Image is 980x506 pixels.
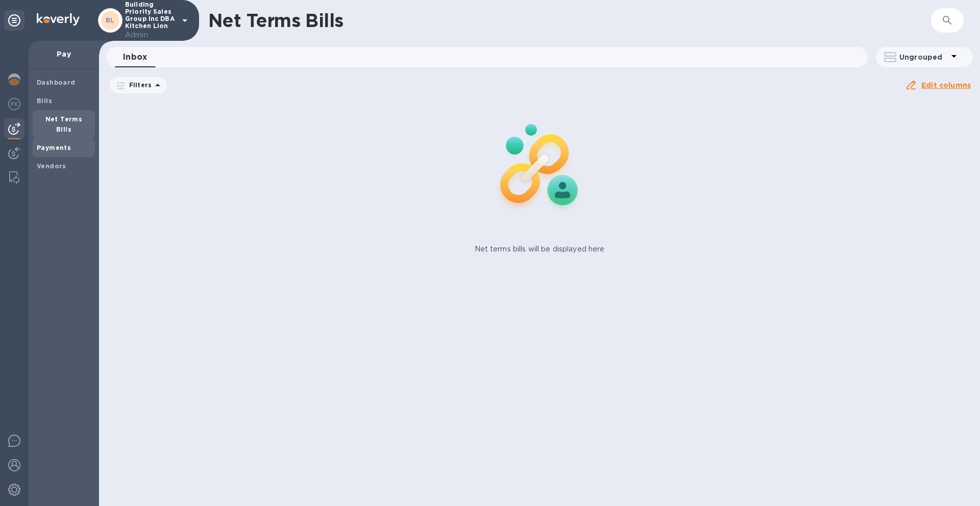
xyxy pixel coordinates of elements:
b: Payments [37,144,71,151]
b: Vendors [37,162,66,170]
img: Foreign exchange [8,98,20,110]
p: Pay [37,49,91,59]
b: Bills [37,97,52,105]
b: Net Terms Bills [45,115,83,133]
p: Ungrouped [899,52,948,62]
b: BL [106,16,115,24]
p: Building Priority Sales Group Inc DBA Kitchen Lion [125,1,176,40]
p: Admin [125,30,176,40]
h1: Net Terms Bills [208,10,344,31]
p: Filters [125,81,152,89]
u: Edit columns [921,81,971,89]
b: Dashboard [37,79,76,86]
span: Inbox [123,50,147,64]
div: Unpin categories [4,10,24,31]
img: Logo [37,13,80,26]
p: Net terms bills will be displayed here [475,244,605,255]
